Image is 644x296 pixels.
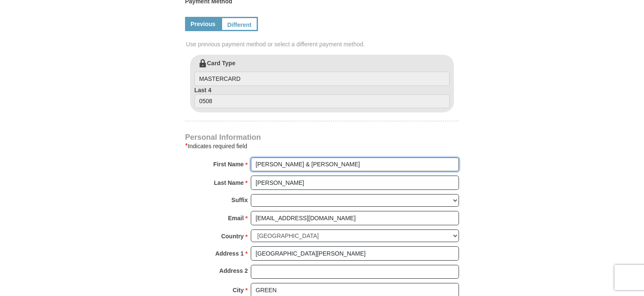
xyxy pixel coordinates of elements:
strong: Country [221,230,244,242]
strong: Email [228,212,244,224]
strong: City [233,284,244,296]
input: Card Type [194,72,450,86]
strong: Address 2 [219,265,248,277]
strong: First Name [213,158,244,170]
a: Different [221,17,258,31]
h4: Personal Information [185,134,459,141]
strong: Address 1 [215,248,244,259]
input: Last 4 [194,94,450,109]
span: Use previous payment method or select a different payment method. [186,40,460,48]
label: Last 4 [194,86,450,109]
a: Previous [185,17,221,31]
strong: Suffix [231,194,248,206]
strong: Last Name [214,177,244,189]
div: Indicates required field [185,141,459,151]
label: Card Type [194,59,450,86]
